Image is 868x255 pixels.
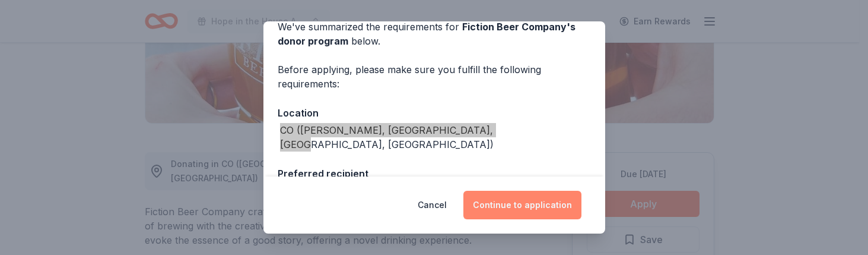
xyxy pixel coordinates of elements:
button: Continue to application [463,191,581,219]
div: We've summarized the requirements for below. [278,20,591,48]
div: Location [278,105,591,121]
div: CO ([PERSON_NAME], [GEOGRAPHIC_DATA], [GEOGRAPHIC_DATA], [GEOGRAPHIC_DATA]) [280,123,591,152]
button: Cancel [418,191,447,219]
div: Preferred recipient [278,166,591,181]
div: Before applying, please make sure you fulfill the following requirements: [278,62,591,91]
